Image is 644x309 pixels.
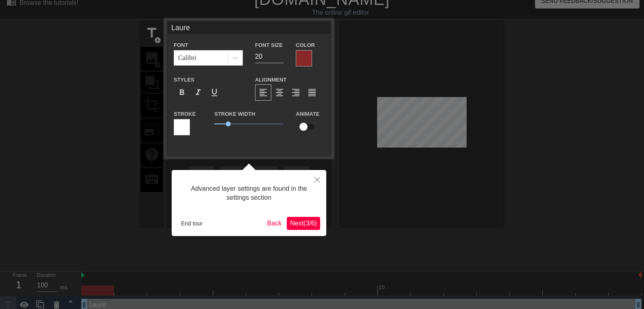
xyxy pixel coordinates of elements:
[178,217,206,230] button: End tour
[290,220,317,227] span: Next ( 3 / 6 )
[264,217,285,230] button: Back
[287,217,320,230] button: Next
[308,170,326,189] button: Close
[178,176,320,211] div: Advanced layer settings are found in the settings section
